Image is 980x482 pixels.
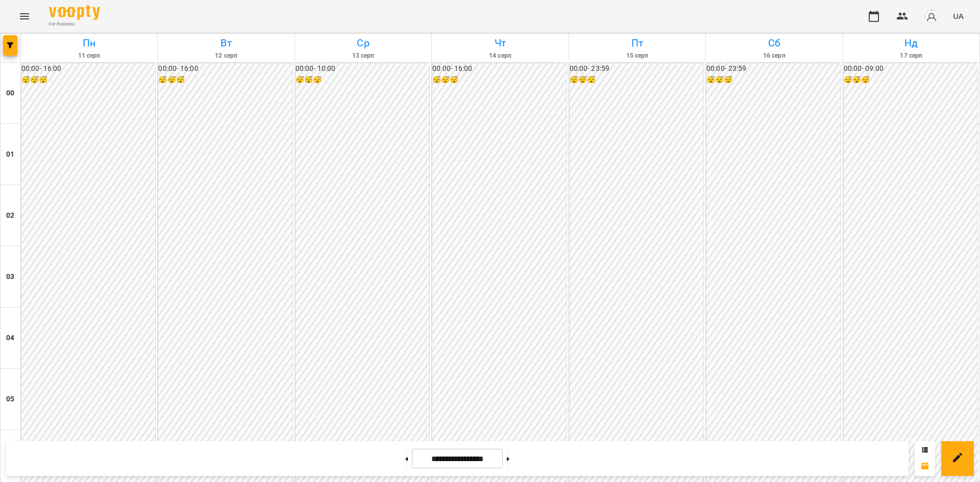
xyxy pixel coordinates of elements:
[49,5,100,20] img: Voopty Logo
[158,74,292,86] h6: 😴😴😴
[297,51,430,61] h6: 13 серп
[158,63,292,74] h6: 00:00 - 16:00
[432,63,566,74] h6: 00:00 - 16:00
[296,74,429,86] h6: 😴😴😴
[297,35,430,51] h6: Ср
[432,74,566,86] h6: 😴😴😴
[570,63,703,74] h6: 00:00 - 23:59
[6,149,14,160] h6: 01
[570,74,703,86] h6: 😴😴😴
[159,35,292,51] h6: Вт
[6,333,14,344] h6: 04
[49,21,100,28] span: For Business
[953,11,964,21] span: UA
[22,35,156,51] h6: Пн
[21,63,155,74] h6: 00:00 - 16:00
[296,63,429,74] h6: 00:00 - 10:00
[707,35,841,51] h6: Сб
[6,271,14,283] h6: 03
[159,51,292,61] h6: 12 серп
[571,35,704,51] h6: Пт
[707,51,841,61] h6: 16 серп
[22,51,156,61] h6: 11 серп
[6,394,14,405] h6: 05
[706,63,840,74] h6: 00:00 - 23:59
[571,51,704,61] h6: 15 серп
[12,4,37,29] button: Menu
[6,210,14,221] h6: 02
[949,7,968,26] button: UA
[21,74,155,86] h6: 😴😴😴
[924,9,939,23] img: avatar_s.png
[6,88,14,99] h6: 00
[433,51,567,61] h6: 14 серп
[706,74,840,86] h6: 😴😴😴
[845,51,978,61] h6: 17 серп
[433,35,567,51] h6: Чт
[844,63,977,74] h6: 00:00 - 09:00
[845,35,978,51] h6: Нд
[844,74,977,86] h6: 😴😴😴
